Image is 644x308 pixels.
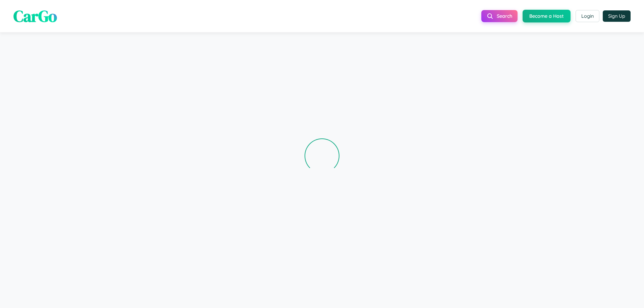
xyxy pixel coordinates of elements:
[576,10,599,22] button: Login
[497,13,512,19] span: Search
[523,10,571,22] button: Become a Host
[603,10,631,22] button: Sign Up
[481,10,518,22] button: Search
[13,5,57,27] span: CarGo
